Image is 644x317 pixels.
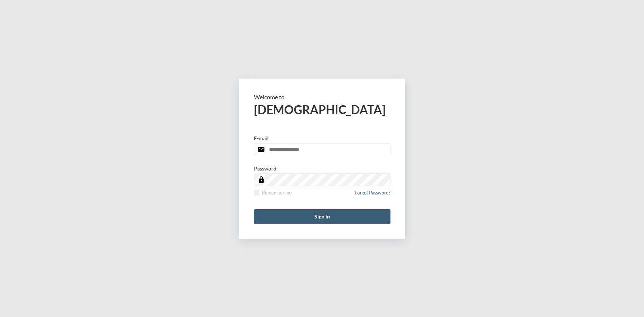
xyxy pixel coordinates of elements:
p: E-mail [254,135,269,141]
label: Remember me [254,190,292,196]
button: Sign in [254,209,390,224]
h2: [DEMOGRAPHIC_DATA] [254,102,390,117]
a: Forgot Password? [355,190,390,200]
p: Password [254,165,276,172]
p: Welcome to [254,93,390,100]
